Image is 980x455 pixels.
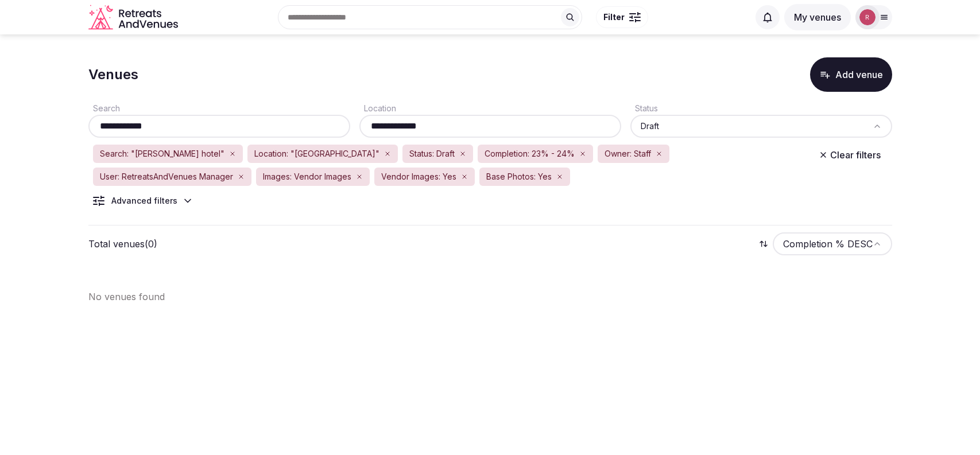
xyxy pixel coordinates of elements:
[605,148,651,160] span: Owner: Staff
[88,5,180,30] a: Visit the homepage
[485,148,575,160] span: Completion: 23% - 24%
[630,103,658,113] label: Status
[88,5,180,30] svg: Retreats and Venues company logo
[263,171,351,182] span: Images: Vendor Images
[88,290,892,304] p: No venues found
[784,4,851,30] button: My venues
[409,148,455,160] span: Status: Draft
[486,171,552,182] span: Base Photos: Yes
[359,103,396,113] label: Location
[381,171,456,182] span: Vendor Images: Yes
[100,148,224,160] span: Search: "[PERSON_NAME] hotel"
[88,65,138,84] h1: Venues
[603,11,625,23] span: Filter
[100,171,233,182] span: User: RetreatsAndVenues Manager
[859,9,876,25] img: robiejavier
[254,148,379,160] span: Location: "[GEOGRAPHIC_DATA]"
[111,195,177,207] div: Advanced filters
[596,6,648,28] button: Filter
[810,57,892,92] button: Add venue
[88,238,157,250] p: Total venues (0)
[812,145,888,165] button: Clear filters
[784,11,851,23] a: My venues
[88,103,120,113] label: Search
